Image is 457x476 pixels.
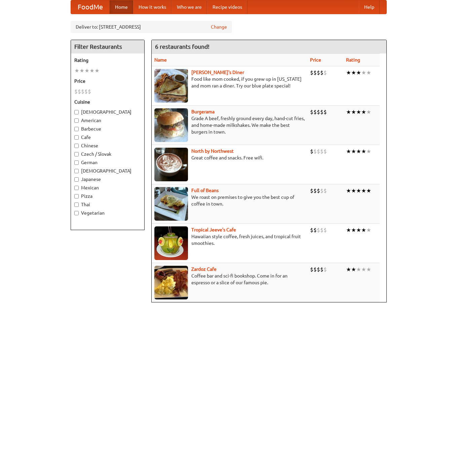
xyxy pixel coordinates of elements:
[351,69,356,76] li: ★
[351,108,356,116] li: ★
[310,148,313,155] li: $
[154,115,305,135] p: Grade A beef, freshly ground every day, hand-cut fries, and home-made milkshakes. We make the bes...
[356,187,361,194] li: ★
[74,125,141,132] label: Barbecue
[313,69,317,76] li: $
[191,227,236,232] a: Tropical Jeeve's Cafe
[317,148,320,155] li: $
[366,148,371,155] li: ★
[310,108,313,116] li: $
[71,40,144,53] h4: Filter Restaurants
[74,159,141,166] label: German
[191,188,219,193] b: Full of Beans
[323,266,327,273] li: $
[74,160,79,165] input: German
[172,0,207,14] a: Who we are
[313,108,317,116] li: $
[320,187,323,194] li: $
[320,69,323,76] li: $
[361,148,366,155] li: ★
[207,0,247,14] a: Recipe videos
[154,194,305,207] p: We roast on premises to give you the best cup of coffee in town.
[191,109,215,114] a: Burgerama
[74,134,141,141] label: Cafe
[74,144,79,148] input: Chinese
[313,187,317,194] li: $
[361,108,366,116] li: ★
[74,57,141,64] h5: Rating
[81,88,84,95] li: $
[366,187,371,194] li: ★
[191,70,244,75] b: [PERSON_NAME]'s Diner
[310,266,313,273] li: $
[366,226,371,234] li: ★
[346,226,351,234] li: ★
[346,108,351,116] li: ★
[323,226,327,234] li: $
[154,108,188,142] img: burgerama.jpg
[317,266,320,273] li: $
[320,226,323,234] li: $
[154,57,167,63] a: Name
[155,43,210,50] ng-pluralize: 6 restaurants found!
[323,148,327,155] li: $
[74,211,79,215] input: Vegetarian
[356,226,361,234] li: ★
[74,142,141,149] label: Chinese
[323,108,327,116] li: $
[366,266,371,273] li: ★
[74,169,79,173] input: [DEMOGRAPHIC_DATA]
[74,203,79,207] input: Thai
[320,148,323,155] li: $
[74,176,141,183] label: Japanese
[74,193,141,199] label: Pizza
[74,168,141,174] label: [DEMOGRAPHIC_DATA]
[346,266,351,273] li: ★
[74,99,141,105] h5: Cuisine
[74,210,141,216] label: Vegetarian
[356,148,361,155] li: ★
[323,69,327,76] li: $
[361,226,366,234] li: ★
[74,110,79,114] input: [DEMOGRAPHIC_DATA]
[317,187,320,194] li: $
[154,226,188,260] img: jeeves.jpg
[74,118,79,123] input: American
[191,148,234,154] b: North by Northwest
[84,67,89,74] li: ★
[351,226,356,234] li: ★
[310,69,313,76] li: $
[313,266,317,273] li: $
[313,148,317,155] li: $
[71,21,232,33] div: Deliver to: [STREET_ADDRESS]
[154,266,188,299] img: zardoz.jpg
[346,57,360,63] a: Rating
[366,69,371,76] li: ★
[310,57,321,63] a: Price
[74,117,141,124] label: American
[366,108,371,116] li: ★
[110,0,133,14] a: Home
[154,69,188,103] img: sallys.jpg
[78,88,81,95] li: $
[317,69,320,76] li: $
[346,187,351,194] li: ★
[74,186,79,190] input: Mexican
[74,67,79,74] li: ★
[154,148,188,181] img: north.jpg
[154,76,305,89] p: Food like mom cooked, if you grew up in [US_STATE] and mom ran a diner. Try our blue plate special!
[74,78,141,84] h5: Price
[361,187,366,194] li: ★
[74,127,79,131] input: Barbecue
[74,201,141,208] label: Thai
[74,184,141,191] label: Mexican
[359,0,380,14] a: Help
[351,148,356,155] li: ★
[74,151,141,157] label: Czech / Slovak
[154,233,305,247] p: Hawaiian style coffee, fresh juices, and tropical fruit smoothies.
[89,67,94,74] li: ★
[317,108,320,116] li: $
[88,88,91,95] li: $
[320,266,323,273] li: $
[356,266,361,273] li: ★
